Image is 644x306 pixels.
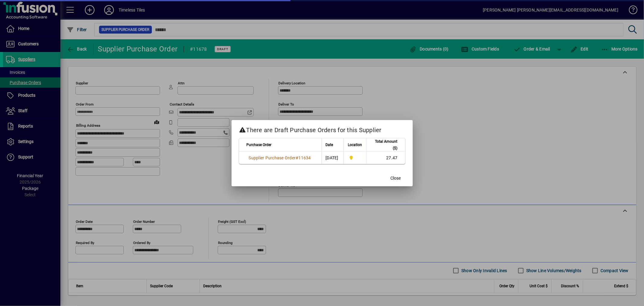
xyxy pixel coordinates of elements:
span: Purchase Order [247,142,272,148]
span: # [296,155,298,160]
span: Supplier Purchase Order [249,155,296,160]
span: Location [348,142,362,148]
span: Date [325,142,333,148]
h2: There are Draft Purchase Orders for this Supplier [232,120,413,138]
button: Close [386,173,405,184]
span: Dunedin [347,155,363,161]
td: 27.47 [367,152,405,164]
span: Total Amount ($) [370,138,398,151]
span: 11634 [299,155,311,160]
span: Close [391,175,401,181]
td: [DATE] [322,152,343,164]
a: Supplier Purchase Order#11634 [247,155,313,161]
